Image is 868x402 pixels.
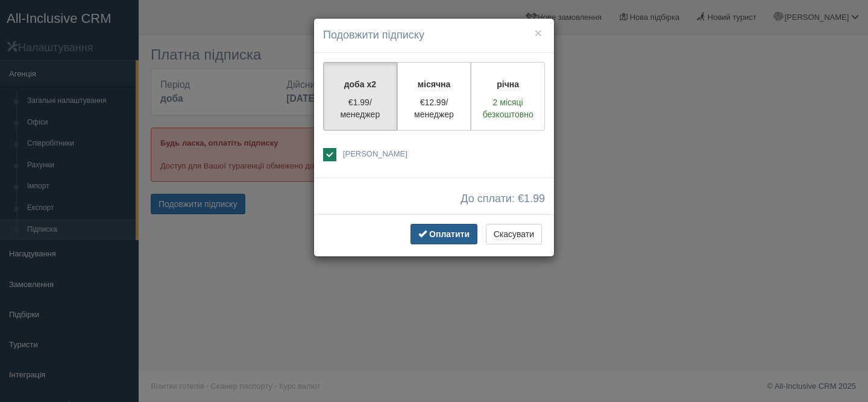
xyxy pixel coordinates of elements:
[479,78,537,90] p: річна
[323,28,545,43] h4: Подовжити підписку
[331,78,389,90] p: доба x2
[343,149,407,158] span: [PERSON_NAME]
[524,193,545,205] span: 1.99
[479,96,537,120] p: 2 місяці безкоштовно
[535,26,542,39] button: ×
[331,96,389,120] p: €1.99/менеджер
[405,96,464,120] p: €12.99/менеджер
[486,224,542,244] button: Скасувати
[461,193,545,205] span: До сплати: €
[429,229,470,239] span: Оплатити
[410,224,477,244] button: Оплатити
[405,78,464,90] p: місячна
